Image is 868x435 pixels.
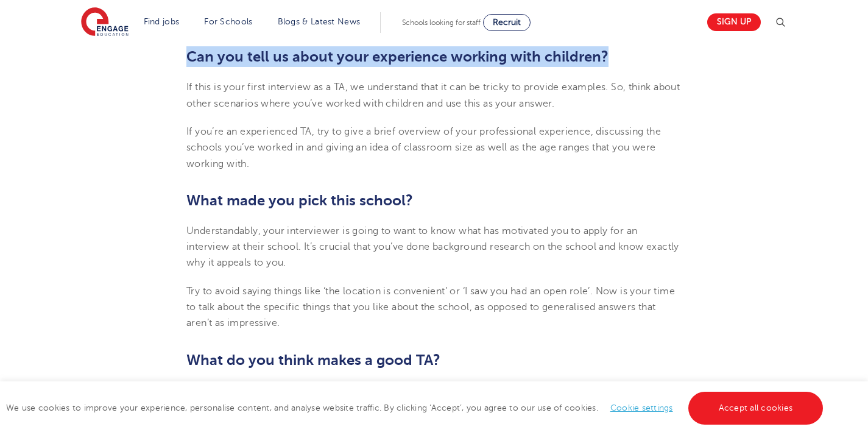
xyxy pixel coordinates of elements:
span: If this is your first interview as a TA, we understand that it can be tricky to provide examples.... [186,82,680,108]
span: Recruit [493,18,521,27]
a: For Schools [204,17,252,26]
span: Schools looking for staff [402,18,481,27]
span: Understandably, your interviewer is going to want to know what has motivated you to apply for an ... [186,225,679,269]
b: What do you think makes a good TA? [186,352,440,369]
a: Sign up [707,13,761,31]
img: Engage Education [81,7,129,38]
a: Recruit [483,14,531,31]
b: Can you tell us about your experience working with children? [186,48,609,65]
a: Find jobs [144,17,180,26]
span: Try to avoid saying things like ‘the location is convenient’ or ‘I saw you had an open role’. Now... [186,286,675,329]
a: Accept all cookies [688,392,824,425]
a: Cookie settings [610,403,673,412]
a: Blogs & Latest News [278,17,361,26]
span: We use cookies to improve your experience, personalise content, and analyse website traffic. By c... [6,403,826,412]
span: If you’re an experienced TA, try to give a brief overview of your professional experience, discus... [186,126,661,169]
b: What made you pick this school? [186,192,413,209]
